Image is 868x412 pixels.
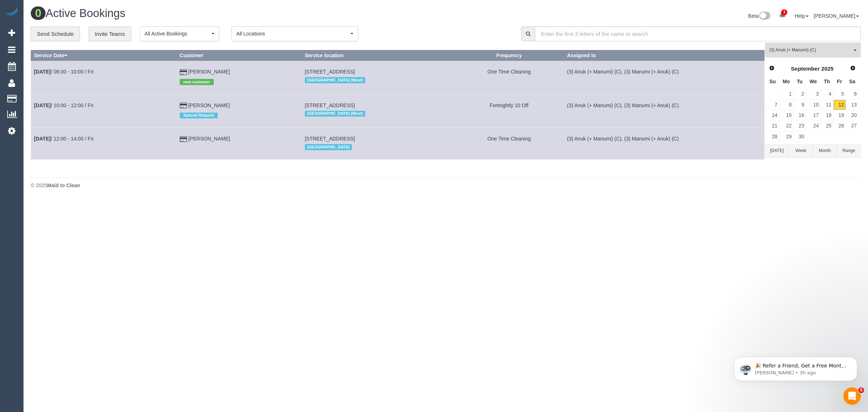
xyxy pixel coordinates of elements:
td: Service location [302,128,454,159]
span: Special Request [180,113,218,118]
a: 29 [779,132,793,142]
a: 18 [821,110,833,120]
td: Schedule date [31,61,177,94]
div: Location [305,75,451,85]
a: Next [848,63,858,73]
td: Customer [176,94,302,127]
a: 4 [821,89,833,99]
span: 3 [781,9,787,15]
button: Month [813,144,837,157]
a: [DATE]/ 08:00 - 10:00 / Fri [34,69,94,75]
a: 12 [834,100,846,110]
td: Service location [302,61,454,94]
th: Service location [302,50,454,61]
td: Customer [176,128,302,159]
span: Saturday [849,79,855,84]
td: Frequency [454,61,564,94]
a: [PERSON_NAME] [188,136,230,142]
a: 26 [834,121,846,131]
a: Beta [748,13,771,19]
a: 7 [766,100,779,110]
a: 17 [806,110,820,120]
img: Automaid Logo [4,7,19,17]
button: All Active Bookings [140,26,219,41]
button: (3) Anuk (+ Manumi) (C) [765,43,861,58]
td: Schedule date [31,128,177,159]
span: Friday [837,79,842,84]
ol: All Locations [231,26,358,41]
span: [GEOGRAPHIC_DATA] (West) [305,111,365,117]
a: [PERSON_NAME] [188,102,230,108]
a: 9 [794,100,806,110]
div: Location [305,142,451,152]
span: Sunday [769,79,776,84]
span: All Active Bookings [144,30,210,37]
a: 20 [846,110,858,120]
span: [STREET_ADDRESS] [305,69,355,75]
a: 8 [779,100,793,110]
a: [DATE]/ 12:00 - 14:00 / Fri [34,136,94,142]
a: Send Schedule [31,26,80,42]
ol: All Teams [765,43,861,54]
a: 11 [821,100,833,110]
h1: Active Bookings [31,7,441,20]
a: 5 [834,89,846,99]
th: Assigned to [564,50,764,61]
a: Prev [767,63,777,73]
a: 10 [806,100,820,110]
input: Enter the first 3 letters of the name to search [535,26,861,41]
a: [PERSON_NAME] [814,13,859,19]
a: 22 [779,121,793,131]
span: Next [850,65,856,71]
a: Invite Teams [89,26,131,42]
button: [DATE] [765,144,789,157]
span: Wednesday [809,79,817,84]
i: Credit Card Payment [180,137,187,142]
a: 6 [846,89,858,99]
td: Frequency [454,128,564,159]
td: Customer [176,61,302,94]
div: © 2025 [31,182,861,189]
span: 5 [858,387,864,393]
span: September [791,66,820,72]
span: Thursday [824,79,830,84]
b: [DATE] [34,69,51,75]
b: [DATE] [34,102,51,108]
a: 23 [794,121,806,131]
a: 2 [794,89,806,99]
td: Frequency [454,94,564,127]
a: 16 [794,110,806,120]
a: 19 [834,110,846,120]
a: 3 [775,7,790,23]
span: (3) Anuk (+ Manumi) (C) [769,47,852,53]
iframe: Intercom live chat [843,387,861,405]
th: Customer [176,50,302,61]
div: Location [305,109,451,118]
span: 2025 [821,66,834,72]
a: 30 [794,132,806,142]
span: [STREET_ADDRESS] [305,102,355,108]
b: [DATE] [34,136,51,142]
span: [GEOGRAPHIC_DATA] (West) [305,77,365,83]
span: [GEOGRAPHIC_DATA] [305,144,352,150]
iframe: Intercom notifications message [723,342,868,392]
button: Range [837,144,861,157]
span: Tuesday [797,79,803,84]
a: 3 [806,89,820,99]
a: 13 [846,100,858,110]
a: 28 [766,132,779,142]
a: [DATE]/ 10:00 - 12:00 / Fri [34,102,94,108]
span: [STREET_ADDRESS] [305,136,355,142]
td: Service location [302,94,454,127]
a: 24 [806,121,820,131]
th: Service Date [31,50,177,61]
td: Assigned to [564,128,764,159]
td: Assigned to [564,61,764,94]
td: Schedule date [31,94,177,127]
span: new customer [180,79,214,85]
button: Week [789,144,813,157]
strong: Maid to Clean [47,182,80,188]
a: 14 [766,110,779,120]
